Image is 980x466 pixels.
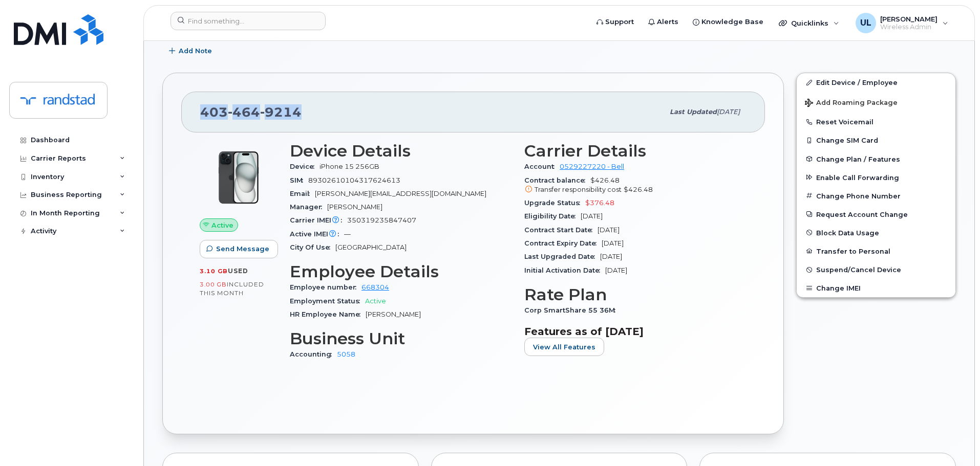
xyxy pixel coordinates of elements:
span: $426.48 [524,176,747,195]
span: HR Employee Name [290,310,366,318]
span: iPhone 15 256GB [319,163,379,170]
span: $426.48 [624,186,653,193]
span: [PERSON_NAME][EMAIL_ADDRESS][DOMAIN_NAME] [315,190,486,197]
span: used [228,267,248,275]
span: [DATE] [605,267,627,274]
button: View All Features [524,338,604,356]
button: Request Account Change [797,205,955,224]
span: — [344,230,351,238]
h3: Business Unit [290,329,512,348]
span: Transfer responsibility cost [535,186,622,193]
button: Change SIM Card [797,131,955,149]
span: Email [290,190,315,197]
span: [GEOGRAPHIC_DATA] [335,243,407,251]
span: Accounting [290,350,337,358]
span: UL [860,17,871,29]
span: Last Upgraded Date [524,253,600,260]
span: Carrier IMEI [290,216,347,224]
a: 668304 [361,283,389,291]
span: Contract balance [524,176,590,184]
span: Upgrade Status [524,199,585,207]
span: 464 [228,104,260,120]
span: [DATE] [598,226,620,234]
span: Contract Expiry Date [524,239,602,247]
span: [DATE] [581,212,603,220]
span: Employment Status [290,297,365,305]
span: Alerts [657,17,678,27]
a: Support [589,12,641,32]
h3: Employee Details [290,262,512,281]
span: [DATE] [600,253,622,260]
input: Find something... [171,12,326,30]
button: Block Data Usage [797,224,955,242]
span: Eligibility Date [524,212,581,220]
button: Enable Call Forwarding [797,168,955,187]
button: Transfer to Personal [797,242,955,260]
span: Account [524,163,560,170]
a: 0529227220 - Bell [560,163,624,170]
span: included this month [200,280,264,297]
h3: Carrier Details [524,142,747,160]
a: Alerts [641,12,686,32]
span: Corp SmartShare 55 36M [524,306,621,314]
span: Enable Call Forwarding [816,173,899,181]
span: [PERSON_NAME] [880,15,938,23]
button: Change Phone Number [797,187,955,205]
button: Add Roaming Package [797,92,955,113]
button: Send Message [200,240,278,258]
span: Quicklinks [791,19,828,27]
button: Reset Voicemail [797,113,955,131]
span: Suspend/Cancel Device [816,266,901,274]
span: Active IMEI [290,230,344,238]
span: View All Features [533,342,595,352]
span: 403 [200,104,302,120]
span: [PERSON_NAME] [327,203,382,211]
span: $376.48 [585,199,614,207]
span: Support [605,17,634,27]
span: Active [211,220,233,230]
span: Last updated [670,108,717,116]
span: [PERSON_NAME] [366,310,421,318]
a: 5058 [337,350,355,358]
img: iPhone_15_Black.png [208,147,269,208]
span: Add Note [179,46,212,56]
span: 350319235847407 [347,216,416,224]
span: Active [365,297,386,305]
div: Quicklinks [772,13,846,33]
span: Wireless Admin [880,23,938,31]
span: 3.00 GB [200,281,227,288]
h3: Features as of [DATE] [524,325,747,338]
a: Knowledge Base [686,12,771,32]
span: Send Message [216,244,269,254]
h3: Device Details [290,142,512,160]
span: 9214 [260,104,302,120]
button: Suspend/Cancel Device [797,260,955,279]
button: Change IMEI [797,279,955,297]
span: City Of Use [290,243,335,251]
span: Employee number [290,283,361,291]
span: 3.10 GB [200,268,228,275]
span: [DATE] [717,108,740,116]
button: Add Note [162,42,221,60]
span: [DATE] [602,239,624,247]
a: Edit Device / Employee [797,73,955,92]
span: Device [290,163,319,170]
span: Knowledge Base [701,17,763,27]
h3: Rate Plan [524,285,747,304]
span: Manager [290,203,327,211]
span: SIM [290,176,308,184]
span: Change Plan / Features [816,155,900,163]
span: 89302610104317624613 [308,176,400,184]
button: Change Plan / Features [797,150,955,168]
span: Contract Start Date [524,226,598,234]
span: Add Roaming Package [805,99,898,108]
span: Initial Activation Date [524,267,605,274]
div: Uraib Lakhani [848,13,955,33]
